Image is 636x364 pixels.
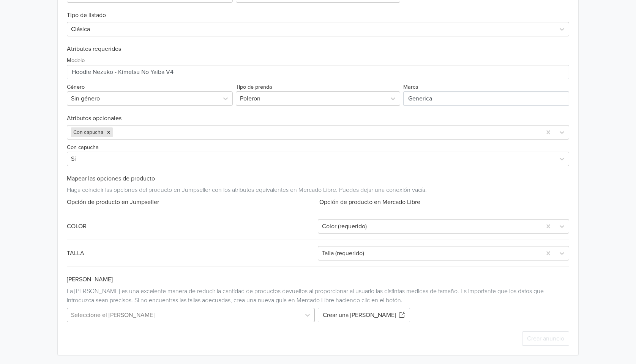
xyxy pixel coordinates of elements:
div: Opción de producto en Mercado Libre [318,198,569,207]
h6: [PERSON_NAME] [67,276,569,283]
label: Género [67,83,85,91]
button: Crear anuncio [522,331,569,346]
a: Crear una [PERSON_NAME] [318,311,410,318]
label: Marca [403,83,418,91]
div: TALLA [67,249,318,258]
h6: Atributos opcionales [67,115,569,122]
div: Haga coincidir las opciones del producto en Jumpseller con los atributos equivalentes en Mercado ... [67,182,569,195]
div: Con capucha [71,127,104,137]
div: Remove Con capucha [104,127,113,137]
label: Modelo [67,56,85,65]
div: COLOR [67,222,318,231]
label: Tipo de prenda [236,83,272,91]
h6: Atributos requeridos [67,45,569,53]
h6: Mapear las opciones de producto [67,175,569,182]
div: Opción de producto en Jumpseller [67,198,318,207]
label: Con capucha [67,143,99,152]
h6: Tipo de listado [67,3,569,19]
div: La [PERSON_NAME] es una excelente manera de reducir la cantidad de productos devueltos al proporc... [67,287,569,305]
button: Crear una [PERSON_NAME] [318,308,410,322]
